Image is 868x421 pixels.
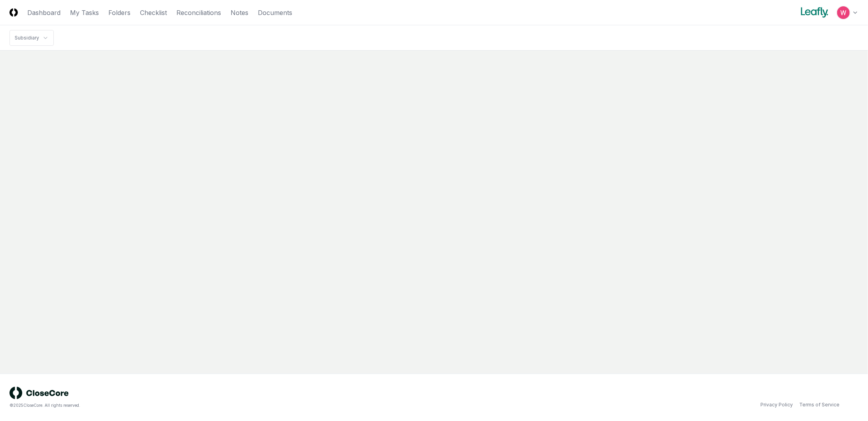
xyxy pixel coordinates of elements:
[799,6,830,19] img: Leafly logo
[9,387,69,399] img: logo
[176,8,221,17] a: Reconciliations
[70,8,99,17] a: My Tasks
[9,402,434,408] div: © 2025 CloseCore. All rights reserved.
[799,401,840,408] a: Terms of Service
[108,8,130,17] a: Folders
[9,30,54,46] nav: breadcrumb
[140,8,167,17] a: Checklist
[231,8,248,17] a: Notes
[258,8,292,17] a: Documents
[27,8,61,17] a: Dashboard
[9,8,18,17] img: Logo
[837,6,850,19] img: ACg8ocIceHSWyQfagGvDoxhDyw_3B2kX-HJcUhl_gb0t8GGG-Ydwuw=s96-c
[760,401,793,408] a: Privacy Policy
[15,34,39,41] div: Subsidiary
